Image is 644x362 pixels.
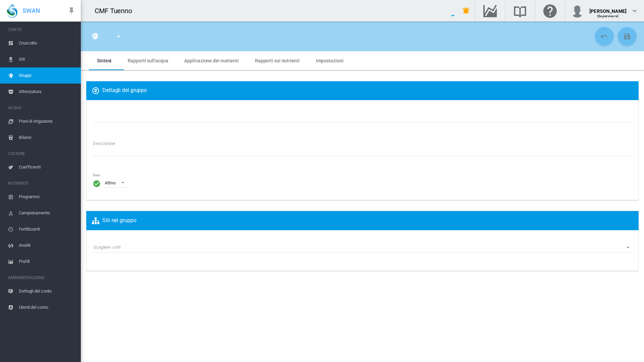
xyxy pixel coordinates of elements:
span: SWAN [23,6,40,15]
span: Siti nel gruppo [92,217,136,225]
div: [PERSON_NAME] [589,5,626,12]
md-icon: Ricerca nella base di conoscenze [512,7,528,15]
md-icon: Fare clic qui per ottenere assistenza [542,7,558,15]
span: Bilanci [19,129,75,146]
button: Fare clic per andare all'elenco dei gruppi [88,30,102,43]
span: Piani di irrigazione [19,113,75,129]
md-icon: icon-undo [600,32,608,40]
i: Attivo [93,179,101,188]
md-icon: icon-chevron-down [631,7,639,15]
span: COLTURE [8,148,75,159]
img: SWAN-Landscape-Logo-Colour-drop.png [7,4,18,18]
button: Annullamento delle modifiche [595,27,614,46]
span: Dettagli del gruppo [92,87,147,95]
span: Fertilizzanti [19,221,75,237]
button: icon-bell-ring [459,4,473,18]
span: Attrezzatura [19,84,75,100]
span: Rapporti sull'acqua [128,58,168,63]
span: Analiti [19,237,75,253]
md-icon: Vai all'hub dei dati [482,7,498,15]
md-select: Stato : Attivo [104,178,127,188]
span: Campionamento [19,205,75,221]
md-icon: icon-sitemap [92,217,102,225]
img: profile.jpg [571,4,584,18]
span: Utenti del conto [19,299,75,315]
div: CMF Tuenno [95,6,138,16]
md-icon: icon-content-save [623,32,631,40]
span: Rapporti sui nutrienti [255,58,300,63]
span: Programmi [19,189,75,205]
span: AMMINISTRAZIONE [8,272,75,283]
span: Sintesi [97,58,111,63]
span: Gruppi [19,67,75,84]
span: CONTO [8,24,75,35]
span: ACQUA [8,102,75,113]
button: Salva le modifiche [618,27,637,46]
md-icon: icon-map-marker-multiple [91,32,99,40]
button: icon-menu-down [112,30,125,43]
md-icon: icon-pin [67,7,75,15]
md-select: Scegliere i siti [93,242,632,252]
span: (Supervisore) [597,14,619,18]
md-icon: icon-menu-down [115,32,123,40]
span: Applicazione dei nutrienti [184,58,238,63]
span: Coefficienti [19,159,75,175]
span: Dettagli del conto [19,283,75,299]
md-icon: icon-bell-ring [462,7,470,15]
span: Profili [19,253,75,270]
div: Attivo [105,180,115,185]
md-icon: icon-map-marker-circle [92,87,102,95]
span: NUTRIENTI [8,178,75,189]
span: Impostazioni [316,58,344,63]
span: Cruscotto [19,35,75,51]
span: Siti [19,51,75,67]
